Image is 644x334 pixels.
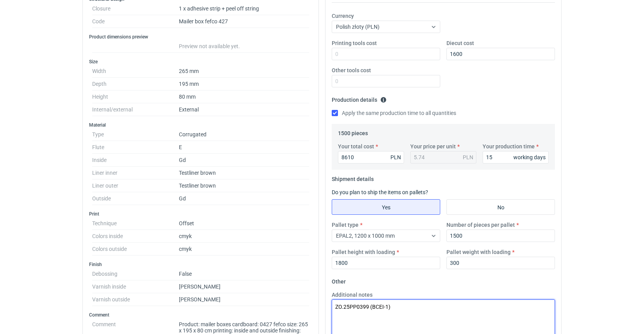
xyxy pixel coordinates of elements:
[92,65,179,78] dt: Width
[332,291,373,299] label: Additional notes
[179,90,309,103] dd: 80 mm
[92,78,179,90] dt: Depth
[89,312,312,318] h3: Comment
[446,48,555,60] input: 0
[92,230,179,243] dt: Colors inside
[338,143,374,150] label: Your total cost
[446,248,511,256] label: Pallet weight with loading
[92,280,179,293] dt: Varnish inside
[92,2,179,15] dt: Closure
[92,141,179,154] dt: Flute
[92,243,179,256] dt: Colors outside
[390,153,401,161] div: PLN
[446,39,474,47] label: Diecut cost
[332,109,456,117] label: Apply the same production time to all quantities
[89,34,312,40] h3: Product dimensions preview
[332,48,440,60] input: 0
[89,59,312,65] h3: Size
[179,217,309,230] dd: Offset
[179,15,309,28] dd: Mailer box fefco 427
[483,143,535,150] label: Your production time
[179,103,309,116] dd: External
[332,94,387,103] legend: Production details
[332,12,354,20] label: Currency
[89,261,312,268] h3: Finish
[483,151,549,164] input: 0
[332,248,395,256] label: Pallet height with loading
[92,167,179,179] dt: Liner inner
[92,15,179,28] dt: Code
[179,167,309,179] dd: Testliner brown
[179,65,309,78] dd: 265 mm
[332,173,374,182] legend: Shipment details
[179,141,309,154] dd: E
[338,127,368,136] legend: 1500 pieces
[179,230,309,243] dd: cmyk
[332,221,359,229] label: Pallet type
[179,128,309,141] dd: Corrugated
[332,275,346,285] legend: Other
[89,122,312,128] h3: Material
[179,78,309,90] dd: 195 mm
[410,143,456,150] label: Your price per unit
[179,293,309,306] dd: [PERSON_NAME]
[332,257,440,269] input: 0
[179,154,309,167] dd: Gd
[446,257,555,269] input: 0
[179,243,309,256] dd: cmyk
[332,66,371,74] label: Other tools cost
[446,230,555,242] input: 0
[92,192,179,205] dt: Outside
[463,153,473,161] div: PLN
[446,199,555,215] label: No
[92,128,179,141] dt: Type
[179,280,309,293] dd: [PERSON_NAME]
[332,189,428,195] label: Do you plan to ship the items on pallets?
[179,192,309,205] dd: Gd
[92,154,179,167] dt: Inside
[338,151,404,164] input: 0
[92,179,179,192] dt: Liner outer
[179,268,309,280] dd: False
[332,75,440,87] input: 0
[89,211,312,217] h3: Print
[92,217,179,230] dt: Technique
[332,199,440,215] label: Yes
[179,179,309,192] dd: Testliner brown
[446,221,515,229] label: Number of pieces per pallet
[336,24,380,30] span: Polish złoty (PLN)
[513,153,546,161] div: working days
[92,268,179,280] dt: Debossing
[179,2,309,15] dd: 1 x adhesive strip + peel off string
[332,39,377,47] label: Printing tools cost
[336,233,395,239] span: EPAL2, 1200 x 1000 mm
[92,293,179,306] dt: Varnish outside
[92,103,179,116] dt: Internal/external
[179,43,240,49] span: Preview not available yet.
[92,90,179,103] dt: Height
